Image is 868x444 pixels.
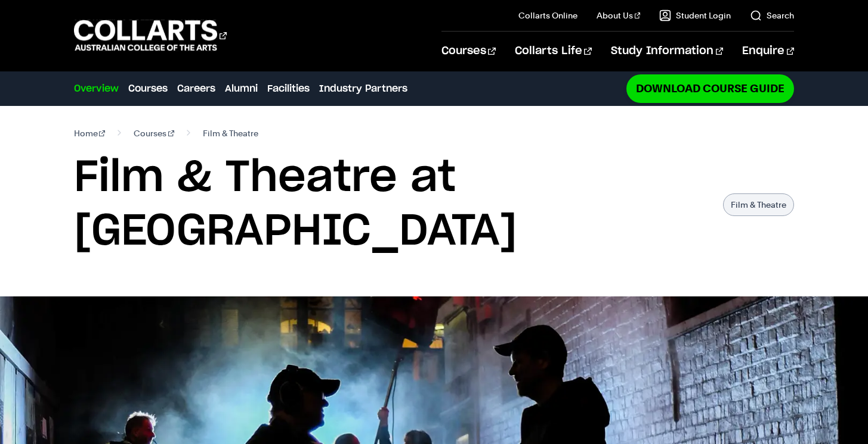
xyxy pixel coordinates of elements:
a: Courses [128,82,168,96]
a: Study Information [611,32,723,71]
a: Student Login [659,10,731,21]
a: Alumni [225,82,258,96]
a: Search [750,10,794,21]
div: Go to homepage [74,18,227,52]
a: About Us [597,10,641,21]
a: Courses [441,32,496,71]
a: Collarts Life [515,32,592,71]
h1: Film & Theatre at [GEOGRAPHIC_DATA] [74,151,712,258]
a: Overview [74,82,119,96]
p: Film & Theatre [723,193,794,216]
span: Film & Theatre [203,125,258,142]
a: Home [74,125,106,142]
a: Enquire [742,32,794,71]
a: Industry Partners [319,82,407,96]
a: Courses [134,125,174,142]
a: Careers [177,82,215,96]
a: Facilities [267,82,310,96]
a: Download Course Guide [626,74,794,102]
a: Collarts Online [518,10,577,21]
